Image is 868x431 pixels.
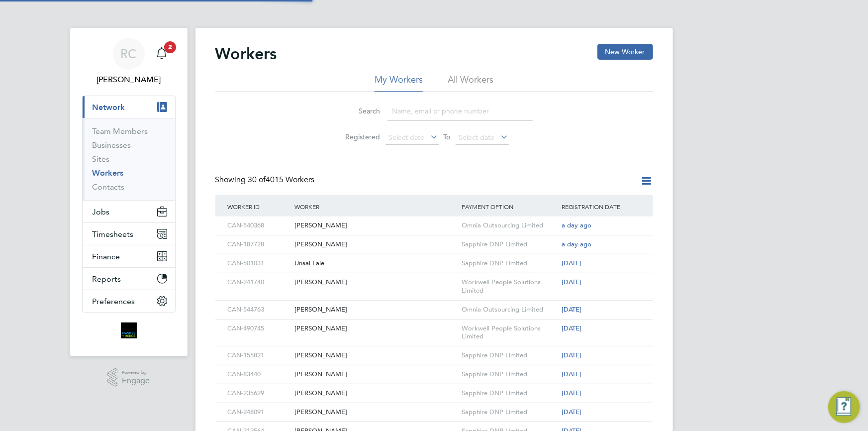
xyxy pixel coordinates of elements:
[225,319,643,327] a: CAN-490745[PERSON_NAME]Workwell People Solutions Limited[DATE]
[215,175,317,185] div: Showing
[83,96,175,118] button: Network
[562,351,581,359] span: [DATE]
[121,323,137,338] img: bromak-logo-retina.png
[336,132,381,141] label: Registered
[152,38,172,70] a: 2
[459,273,560,300] div: Workwell People Solutions Limited
[93,154,110,164] a: Sites
[93,140,131,150] a: Businesses
[225,273,292,292] div: CAN-241740
[122,377,150,385] span: Engage
[225,216,643,224] a: CAN-540368[PERSON_NAME]Omnia Outsourcing Limiteda day ago
[375,74,423,92] li: My Workers
[292,216,459,235] div: [PERSON_NAME]
[225,422,643,430] a: CAN-212564[PERSON_NAME]Sapphire DNP Limited[DATE]
[292,254,459,273] div: Unsal Lale
[459,320,560,346] div: Workwell People Solutions Limited
[93,207,110,216] span: Jobs
[441,130,454,143] span: To
[225,273,643,281] a: CAN-241740[PERSON_NAME]Workwell People Solutions Limited[DATE]
[225,365,643,373] a: CAN-83440[PERSON_NAME]Sapphire DNP Limited[DATE]
[225,403,643,411] a: CAN-248091[PERSON_NAME]Sapphire DNP Limited[DATE]
[292,384,459,403] div: [PERSON_NAME]
[82,323,176,338] a: Go to home page
[828,391,860,423] button: Engage Resource Center
[93,182,125,192] a: Contacts
[292,365,459,384] div: [PERSON_NAME]
[562,324,581,332] span: [DATE]
[225,235,292,254] div: CAN-187728
[107,368,150,387] a: Powered byEngage
[83,223,175,245] button: Timesheets
[93,126,148,136] a: Team Members
[83,245,175,267] button: Finance
[215,44,277,64] h2: Workers
[562,278,581,286] span: [DATE]
[93,252,120,261] span: Finance
[459,254,560,273] div: Sapphire DNP Limited
[70,28,188,356] nav: Main navigation
[292,195,459,218] div: Worker
[248,175,266,185] span: 30 of
[387,102,533,121] input: Name, email or phone number
[292,346,459,365] div: [PERSON_NAME]
[292,273,459,292] div: [PERSON_NAME]
[225,384,643,392] a: CAN-235629[PERSON_NAME]Sapphire DNP Limited[DATE]
[225,216,292,235] div: CAN-540368
[459,195,560,218] div: Payment Option
[248,175,315,185] span: 4015 Workers
[82,74,176,86] span: Robyn Clarke
[559,195,643,218] div: Registration Date
[82,38,176,86] a: RC[PERSON_NAME]
[225,254,643,262] a: CAN-501031Unsal LaleSapphire DNP Limited[DATE]
[292,235,459,254] div: [PERSON_NAME]
[93,168,124,178] a: Workers
[164,41,176,53] span: 2
[459,301,560,319] div: Omnia Outsourcing Limited
[225,300,643,309] a: CAN-544763[PERSON_NAME]Omnia Outsourcing Limited[DATE]
[225,403,292,422] div: CAN-248091
[562,305,581,314] span: [DATE]
[459,133,495,142] span: Select date
[562,408,581,416] span: [DATE]
[225,254,292,273] div: CAN-501031
[562,240,591,248] span: a day ago
[122,368,150,377] span: Powered by
[389,133,425,142] span: Select date
[459,235,560,254] div: Sapphire DNP Limited
[225,384,292,403] div: CAN-235629
[292,403,459,422] div: [PERSON_NAME]
[448,74,493,92] li: All Workers
[562,370,581,378] span: [DATE]
[292,320,459,338] div: [PERSON_NAME]
[225,195,292,218] div: Worker ID
[459,346,560,365] div: Sapphire DNP Limited
[336,107,381,115] label: Search
[562,221,591,229] span: a day ago
[93,297,135,306] span: Preferences
[83,201,175,222] button: Jobs
[459,384,560,403] div: Sapphire DNP Limited
[93,274,121,284] span: Reports
[225,346,292,365] div: CAN-155821
[459,403,560,422] div: Sapphire DNP Limited
[83,268,175,290] button: Reports
[225,365,292,384] div: CAN-83440
[292,301,459,319] div: [PERSON_NAME]
[83,118,175,200] div: Network
[93,229,134,239] span: Timesheets
[93,103,125,112] span: Network
[121,47,137,60] span: RC
[225,346,643,354] a: CAN-155821[PERSON_NAME]Sapphire DNP Limited[DATE]
[459,365,560,384] div: Sapphire DNP Limited
[225,235,643,243] a: CAN-187728[PERSON_NAME]Sapphire DNP Limiteda day ago
[597,44,653,60] button: New Worker
[562,389,581,397] span: [DATE]
[83,290,175,312] button: Preferences
[225,320,292,338] div: CAN-490745
[562,259,581,267] span: [DATE]
[459,216,560,235] div: Omnia Outsourcing Limited
[225,301,292,319] div: CAN-544763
